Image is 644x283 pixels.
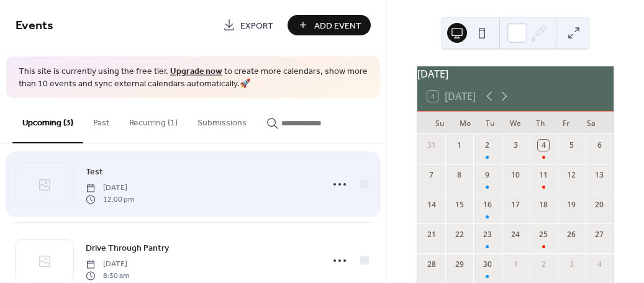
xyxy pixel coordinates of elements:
[188,98,256,142] button: Submissions
[170,63,222,80] a: Upgrade now
[86,259,129,270] span: [DATE]
[240,19,273,32] span: Export
[454,140,465,151] div: 1
[578,112,604,134] div: Sa
[528,112,553,134] div: Th
[427,112,453,134] div: Su
[482,229,493,240] div: 23
[566,259,577,270] div: 3
[566,229,577,240] div: 26
[482,199,493,210] div: 16
[538,229,549,240] div: 25
[594,169,605,181] div: 13
[566,169,577,181] div: 12
[538,199,549,210] div: 18
[453,112,478,134] div: Mo
[214,15,283,35] a: Export
[503,112,528,134] div: We
[566,140,577,151] div: 5
[553,112,579,134] div: Fr
[510,259,521,270] div: 1
[482,169,493,181] div: 9
[426,140,437,151] div: 31
[288,15,371,35] button: Add Event
[454,199,465,210] div: 15
[566,199,577,210] div: 19
[478,112,503,134] div: Tu
[86,164,103,179] a: Test
[86,166,103,179] span: Test
[510,229,521,240] div: 24
[19,66,368,90] span: This site is currently using the free tier. to create more calendars, show more than 10 events an...
[510,199,521,210] div: 17
[538,140,549,151] div: 4
[86,242,169,255] span: Drive Through Pantry
[426,259,437,270] div: 28
[426,229,437,240] div: 21
[12,98,83,143] button: Upcoming (3)
[454,169,465,181] div: 8
[510,140,521,151] div: 3
[594,259,605,270] div: 4
[510,169,521,181] div: 10
[594,229,605,240] div: 27
[482,259,493,270] div: 30
[86,241,169,255] a: Drive Through Pantry
[594,199,605,210] div: 20
[417,66,614,81] div: [DATE]
[426,169,437,181] div: 7
[86,194,134,205] span: 12:00 pm
[538,169,549,181] div: 11
[454,259,465,270] div: 29
[482,140,493,151] div: 2
[86,270,129,281] span: 8:30 am
[119,98,188,142] button: Recurring (1)
[314,19,361,32] span: Add Event
[86,182,134,194] span: [DATE]
[594,140,605,151] div: 6
[426,199,437,210] div: 14
[454,229,465,240] div: 22
[16,14,53,38] span: Events
[83,98,119,142] button: Past
[538,259,549,270] div: 2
